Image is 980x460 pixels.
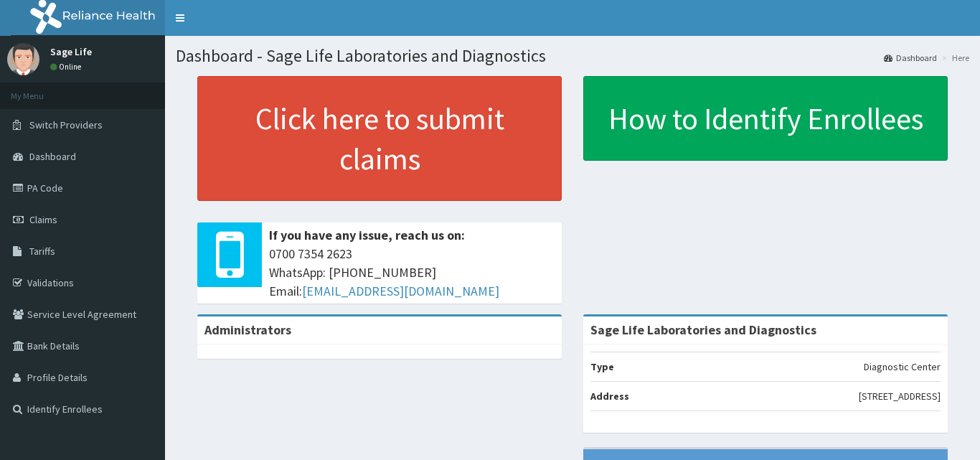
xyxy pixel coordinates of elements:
[590,390,629,403] b: Address
[269,227,465,243] b: If you have any issue, reach us on:
[859,389,941,403] p: [STREET_ADDRESS]
[269,245,555,300] span: 0700 7354 2623 WhatsApp: [PHONE_NUMBER] Email:
[29,245,55,258] span: Tariffs
[583,76,948,161] a: How to Identify Enrollees
[590,360,614,373] b: Type
[302,283,499,299] a: [EMAIL_ADDRESS][DOMAIN_NAME]
[7,43,39,75] img: User Image
[29,213,57,226] span: Claims
[590,321,816,338] strong: Sage Life Laboratories and Diagnostics
[176,47,969,65] h1: Dashboard - Sage Life Laboratories and Diagnostics
[864,360,941,374] p: Diagnostic Center
[197,76,562,201] a: Click here to submit claims
[29,150,76,163] span: Dashboard
[938,52,969,64] li: Here
[50,47,92,57] p: Sage Life
[29,118,103,131] span: Switch Providers
[50,62,85,72] a: Online
[884,52,937,64] a: Dashboard
[204,321,291,338] b: Administrators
